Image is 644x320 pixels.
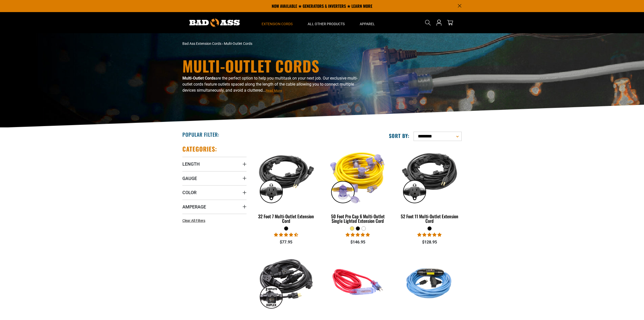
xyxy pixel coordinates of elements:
[182,157,247,171] summary: Length
[222,42,223,46] span: ›
[182,76,215,81] b: Multi-Outlet Cords
[397,239,462,245] div: $128.95
[182,131,219,138] h2: Popular Filter:
[262,22,293,26] span: Extension Cords
[398,253,461,311] img: Light Blue
[182,219,205,223] span: Clear All Filters
[308,22,345,26] span: All Other Products
[182,58,366,73] h1: Multi-Outlet Cords
[182,175,197,181] span: Gauge
[326,239,390,245] div: $146.95
[254,214,318,223] div: 32 Foot 7 Multi-Outlet Extension Cord
[182,42,221,46] a: Bad Ass Extension Cords
[417,232,441,237] span: 4.95 stars
[182,200,247,214] summary: Amperage
[352,12,382,33] summary: Apparel
[254,12,300,33] summary: Extension Cords
[326,214,390,223] div: 50 Foot Pro Cap 6 Multi-Outlet Single Lighted Extension Cord
[189,19,240,27] img: Bad Ass Extension Cords
[182,76,357,93] span: are the perfect option to help you multitask on your next job. Our exclusive multi-outlet cords f...
[326,148,389,205] img: yellow
[182,161,200,167] span: Length
[182,171,247,185] summary: Gauge
[182,218,207,223] a: Clear All Filters
[326,253,389,311] img: red
[397,145,462,226] a: black 52 Foot 11 Multi-Outlet Extension Cord
[182,145,217,153] h2: Categories:
[254,239,318,245] div: $77.95
[255,253,318,311] img: black
[182,204,206,210] span: Amperage
[266,89,282,92] span: Read More
[255,148,318,205] img: black
[398,148,461,205] img: black
[424,19,432,27] summary: Search
[389,132,410,139] label: Sort by:
[182,190,196,195] span: Color
[224,42,252,46] span: Multi-Outlet Cords
[274,232,298,237] span: 4.71 stars
[360,22,375,26] span: Apparel
[397,214,462,223] div: 52 Foot 11 Multi-Outlet Extension Cord
[182,41,366,46] nav: breadcrumbs
[300,12,352,33] summary: All Other Products
[182,185,247,199] summary: Color
[326,145,390,226] a: yellow 50 Foot Pro Cap 6 Multi-Outlet Single Lighted Extension Cord
[254,145,318,226] a: black 32 Foot 7 Multi-Outlet Extension Cord
[346,232,370,237] span: 4.80 stars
